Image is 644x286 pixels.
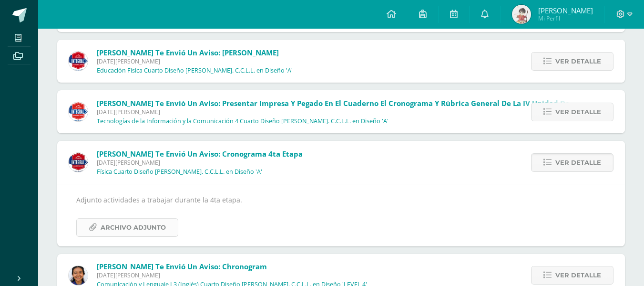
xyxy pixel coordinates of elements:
p: Educación Física Cuarto Diseño [PERSON_NAME]. C.C.L.L. en Diseño 'A' [97,67,293,74]
span: [PERSON_NAME] [538,6,593,15]
img: 805d0fc3735f832b0a145cc0fd8c7d46.png [69,52,88,71]
a: Archivo Adjunto [76,218,178,237]
img: c1f8528ae09fb8474fd735b50c721e50.png [69,102,88,121]
span: [PERSON_NAME] te envió un aviso: [PERSON_NAME] [97,48,279,57]
div: Adjunto actividades a trabajar durante la 4ta etapa. [76,194,606,236]
span: Ver detalle [555,53,601,70]
span: Ver detalle [555,154,601,171]
span: Ver detalle [555,103,601,121]
span: Ver detalle [555,266,601,284]
img: 4686f1a89fc6bee7890228770d3d7d3e.png [512,5,531,24]
p: Tecnologías de la Información y la Comunicación 4 Cuarto Diseño [PERSON_NAME]. C.C.L.L. en Diseño... [97,117,388,125]
span: [DATE][PERSON_NAME] [97,159,303,167]
span: [DATE][PERSON_NAME] [97,271,367,279]
span: [PERSON_NAME] te envió un aviso: Cronograma 4ta Etapa [97,149,303,159]
img: e791f2d0bc611987b8509f092a16968d.png [69,266,88,285]
span: Mi Perfil [538,14,593,22]
p: Física Cuarto Diseño [PERSON_NAME]. C.C.L.L. en Diseño 'A' [97,168,262,176]
span: Archivo Adjunto [101,219,166,236]
span: [PERSON_NAME] te envió un aviso: Chronogram [97,262,267,271]
img: 28f031d49d6967cb0dd97ba54f7eb134.png [69,153,88,172]
span: [DATE][PERSON_NAME] [97,57,293,65]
